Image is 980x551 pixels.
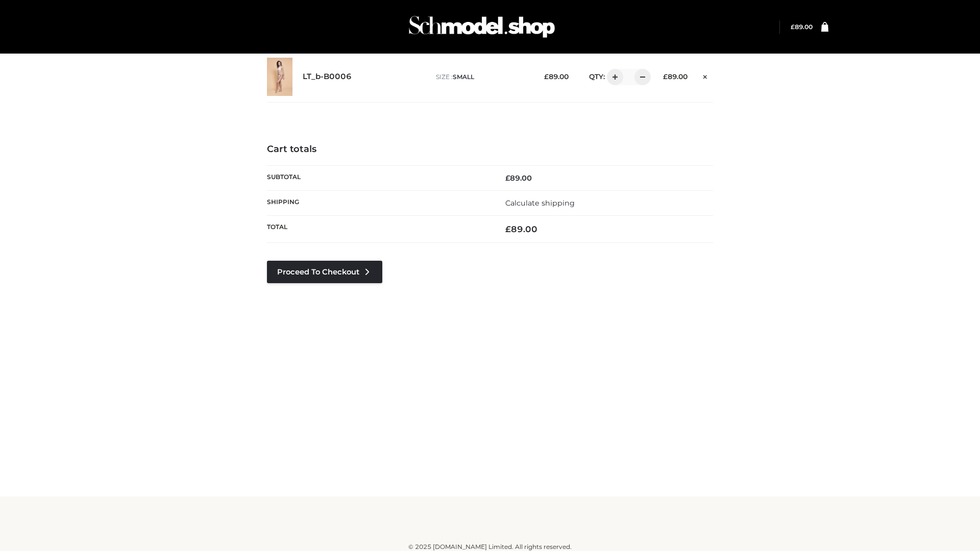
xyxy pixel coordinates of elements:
a: £89.00 [791,23,813,31]
img: LT_b-B0006 - SMALL [267,58,292,96]
bdi: 89.00 [544,72,569,81]
a: Proceed to Checkout [267,261,382,283]
bdi: 89.00 [505,224,537,234]
div: QTY: [579,69,647,85]
th: Subtotal [267,165,490,190]
h4: Cart totals [267,144,713,155]
span: £ [663,72,668,81]
p: size : [436,72,528,82]
a: LT_b-B0006 [303,72,352,82]
a: Remove this item [698,69,713,82]
img: Schmodel Admin 964 [405,7,558,47]
span: £ [505,173,510,183]
span: £ [791,23,795,31]
span: SMALL [453,73,474,81]
span: £ [505,224,511,234]
span: £ [544,72,549,81]
bdi: 89.00 [791,23,813,31]
th: Shipping [267,190,490,215]
bdi: 89.00 [663,72,688,81]
th: Total [267,216,490,243]
a: Calculate shipping [505,198,575,208]
bdi: 89.00 [505,173,532,183]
